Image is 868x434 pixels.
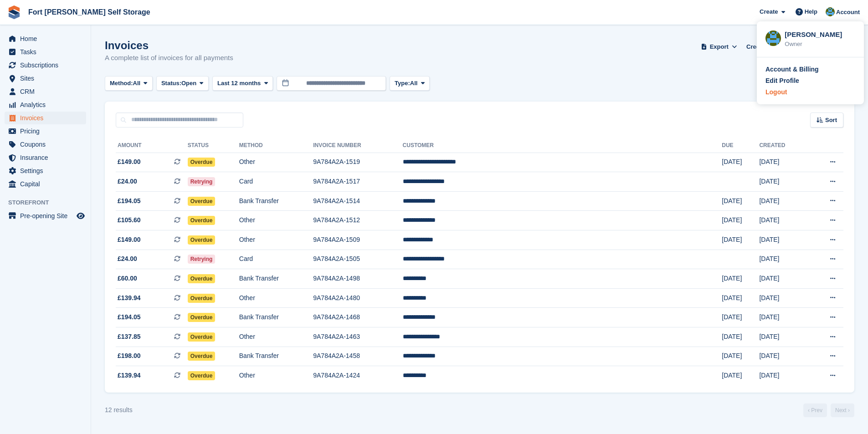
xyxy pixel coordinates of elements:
[5,46,86,58] a: menu
[188,138,239,153] th: Status
[239,366,313,385] td: Other
[239,230,313,250] td: Other
[239,153,313,172] td: Other
[239,327,313,347] td: Other
[105,76,153,91] button: Method: All
[759,347,807,366] td: [DATE]
[759,230,807,250] td: [DATE]
[765,87,787,97] div: Logout
[313,191,402,211] td: 9A784A2A-1514
[5,209,86,222] a: menu
[5,151,86,164] a: menu
[20,72,75,85] span: Sites
[75,210,86,221] a: Preview store
[722,191,759,211] td: [DATE]
[785,30,855,38] div: [PERSON_NAME]
[710,42,729,51] span: Export
[722,366,759,385] td: [DATE]
[181,79,196,88] span: Open
[759,269,807,289] td: [DATE]
[313,172,402,192] td: 9A784A2A-1517
[759,172,807,192] td: [DATE]
[118,196,141,206] span: £194.05
[20,32,75,45] span: Home
[699,39,739,54] button: Export
[118,177,137,186] span: £24.00
[188,294,216,303] span: Overdue
[20,151,75,164] span: Insurance
[313,347,402,366] td: 9A784A2A-1458
[239,347,313,366] td: Bank Transfer
[313,230,402,250] td: 9A784A2A-1509
[5,98,86,111] a: menu
[313,250,402,269] td: 9A784A2A-1505
[5,85,86,98] a: menu
[188,255,216,264] span: Retrying
[722,327,759,347] td: [DATE]
[239,269,313,289] td: Bank Transfer
[5,164,86,177] a: menu
[765,31,781,46] img: Alex
[5,178,86,190] a: menu
[390,76,430,91] button: Type: All
[105,405,133,415] div: 12 results
[395,79,410,88] span: Type:
[118,312,141,322] span: £194.05
[118,293,141,303] span: £139.94
[313,327,402,347] td: 9A784A2A-1463
[826,7,835,16] img: Alex
[161,79,181,88] span: Status:
[20,164,75,177] span: Settings
[188,177,216,186] span: Retrying
[217,79,261,88] span: Last 12 months
[20,125,75,138] span: Pricing
[188,235,216,245] span: Overdue
[118,332,141,342] span: £137.85
[5,59,86,71] a: menu
[743,39,785,54] a: Credit Notes
[410,79,418,88] span: All
[239,172,313,192] td: Card
[722,269,759,289] td: [DATE]
[759,327,807,347] td: [DATE]
[313,288,402,308] td: 9A784A2A-1480
[805,7,817,16] span: Help
[765,76,799,86] div: Edit Profile
[836,8,860,17] span: Account
[759,138,807,153] th: Created
[118,157,141,167] span: £149.00
[5,125,86,138] a: menu
[239,288,313,308] td: Other
[20,85,75,98] span: CRM
[20,59,75,71] span: Subscriptions
[759,288,807,308] td: [DATE]
[20,46,75,58] span: Tasks
[188,274,216,283] span: Overdue
[722,138,759,153] th: Due
[110,79,133,88] span: Method:
[831,403,854,417] a: Next
[188,197,216,206] span: Overdue
[239,211,313,230] td: Other
[722,347,759,366] td: [DATE]
[239,308,313,327] td: Bank Transfer
[239,250,313,269] td: Card
[188,332,216,342] span: Overdue
[313,211,402,230] td: 9A784A2A-1512
[188,371,216,380] span: Overdue
[760,7,778,16] span: Create
[759,308,807,327] td: [DATE]
[759,366,807,385] td: [DATE]
[722,308,759,327] td: [DATE]
[105,39,233,51] h1: Invoices
[105,53,233,63] p: A complete list of invoices for all payments
[759,211,807,230] td: [DATE]
[403,138,722,153] th: Customer
[759,153,807,172] td: [DATE]
[765,87,855,97] a: Logout
[722,153,759,172] td: [DATE]
[5,138,86,151] a: menu
[20,178,75,190] span: Capital
[313,366,402,385] td: 9A784A2A-1424
[722,211,759,230] td: [DATE]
